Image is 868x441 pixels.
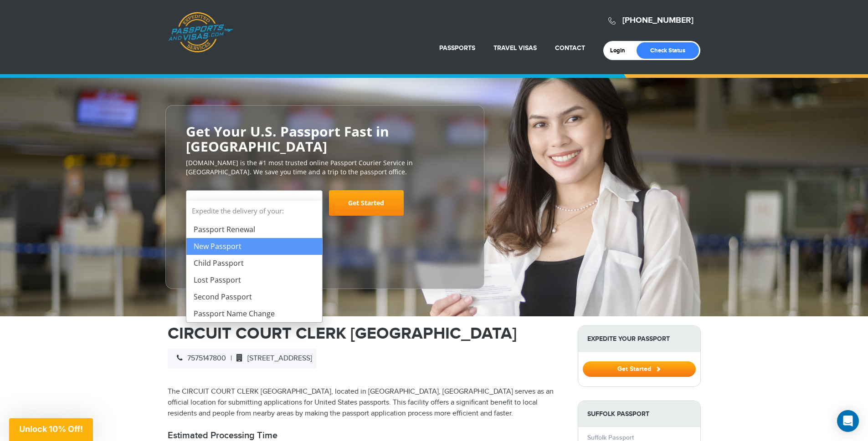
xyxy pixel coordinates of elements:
[493,44,537,52] a: Travel Visas
[168,325,564,342] h1: CIRCUIT COURT CLERK [GEOGRAPHIC_DATA]
[172,354,226,363] span: 7575147800
[168,12,233,53] a: Passports & [DOMAIN_NAME]
[622,15,693,25] a: [PHONE_NUMBER]
[186,220,464,229] span: Starting at $199 + government fees
[439,44,475,52] a: Passports
[186,190,323,216] span: Select Your Service
[578,326,700,352] strong: Expedite Your Passport
[610,47,632,54] a: Login
[186,238,322,255] li: New Passport
[19,424,83,434] span: Unlock 10% Off!
[583,365,696,372] a: Get Started
[186,158,464,177] p: [DOMAIN_NAME] is the #1 most trusted online Passport Courier Service in [GEOGRAPHIC_DATA]. We sav...
[186,255,322,272] li: Child Passport
[168,430,564,441] h2: Estimated Processing Time
[193,194,313,219] span: Select Your Service
[9,418,93,441] div: Unlock 10% Off!
[186,305,322,322] li: Passport Name Change
[837,410,859,432] div: Open Intercom Messenger
[168,349,317,369] div: |
[193,198,266,209] span: Select Your Service
[555,44,585,52] a: Contact
[232,354,312,363] span: [STREET_ADDRESS]
[168,386,564,419] p: The CIRCUIT COURT CLERK [GEOGRAPHIC_DATA], located in [GEOGRAPHIC_DATA], [GEOGRAPHIC_DATA] serves...
[186,124,464,154] h2: Get Your U.S. Passport Fast in [GEOGRAPHIC_DATA]
[578,401,700,427] strong: Suffolk Passport
[583,361,696,377] button: Get Started
[186,272,322,289] li: Lost Passport
[186,201,322,322] li: Expedite the delivery of your:
[186,201,322,221] strong: Expedite the delivery of your:
[186,221,322,238] li: Passport Renewal
[637,42,699,59] a: Check Status
[186,289,322,305] li: Second Passport
[329,190,404,216] a: Get Started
